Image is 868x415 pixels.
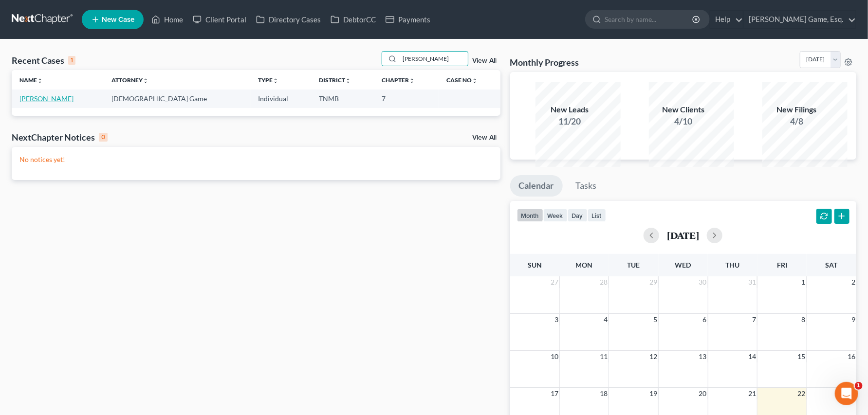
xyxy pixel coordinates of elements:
i: unfold_more [37,78,43,84]
span: 16 [847,351,856,362]
span: 15 [797,351,807,362]
div: NextChapter Notices [12,131,108,143]
span: 1 [801,276,807,288]
a: Attorneyunfold_more [111,76,148,84]
iframe: Intercom live chat [835,382,858,405]
div: Recent Cases [12,54,75,66]
div: 4/10 [649,115,717,127]
a: Client Portal [188,11,251,28]
a: View All [472,134,497,141]
span: Thu [725,261,739,269]
td: [DEMOGRAPHIC_DATA] Game [104,90,251,108]
a: Calendar [510,175,563,197]
td: Individual [251,90,311,108]
i: unfold_more [345,78,351,84]
td: 7 [374,90,439,108]
span: 17 [550,388,559,399]
span: 9 [850,314,856,325]
span: Tue [628,261,640,269]
a: Nameunfold_more [19,76,43,84]
td: TNMB [311,90,374,108]
span: 20 [698,388,708,399]
a: [PERSON_NAME] Game, Esq. [744,11,856,28]
a: [PERSON_NAME] [19,94,74,103]
a: Tasks [567,175,606,197]
h2: [DATE] [667,230,699,240]
span: 10 [550,351,559,362]
span: 28 [599,276,609,288]
span: 19 [648,388,658,399]
a: Chapterunfold_more [382,76,415,84]
span: 30 [698,276,708,288]
i: unfold_more [472,78,478,84]
span: 22 [797,388,807,399]
span: 5 [652,314,658,325]
div: New Leads [536,104,604,115]
button: list [588,209,606,222]
a: Typeunfold_more [259,76,279,84]
a: Districtunfold_more [319,76,351,84]
span: 14 [747,351,757,362]
span: New Case [102,16,134,23]
div: 11/20 [536,115,604,127]
span: 11 [599,351,609,362]
i: unfold_more [273,78,279,84]
a: Home [147,11,188,28]
h3: Monthly Progress [510,56,579,68]
a: DebtorCC [326,11,381,28]
div: New Filings [762,104,831,115]
span: 2 [850,276,856,288]
span: 18 [599,388,609,399]
span: 7 [751,314,757,325]
span: 12 [648,351,658,362]
div: New Clients [649,104,717,115]
button: month [517,209,543,222]
span: Sat [826,261,838,269]
a: Payments [381,11,435,28]
span: Wed [675,261,691,269]
span: 31 [747,276,757,288]
span: Mon [576,261,593,269]
span: 6 [702,314,708,325]
a: Directory Cases [251,11,326,28]
span: Fri [777,261,787,269]
i: unfold_more [143,78,148,84]
div: 4/8 [762,115,831,127]
input: Search by name... [400,52,468,66]
span: Sun [528,261,542,269]
button: week [543,209,568,222]
p: No notices yet! [19,155,493,164]
button: day [568,209,588,222]
a: View All [472,57,497,64]
a: Help [710,11,743,28]
span: 3 [554,314,559,325]
div: 1 [68,56,75,65]
input: Search by name... [605,10,694,28]
span: 27 [550,276,559,288]
span: 8 [801,314,807,325]
div: 0 [99,133,108,142]
a: Case Nounfold_more [446,76,478,84]
i: unfold_more [409,78,415,84]
span: 1 [855,382,863,390]
span: 13 [698,351,708,362]
span: 29 [648,276,658,288]
span: 21 [747,388,757,399]
span: 4 [603,314,609,325]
